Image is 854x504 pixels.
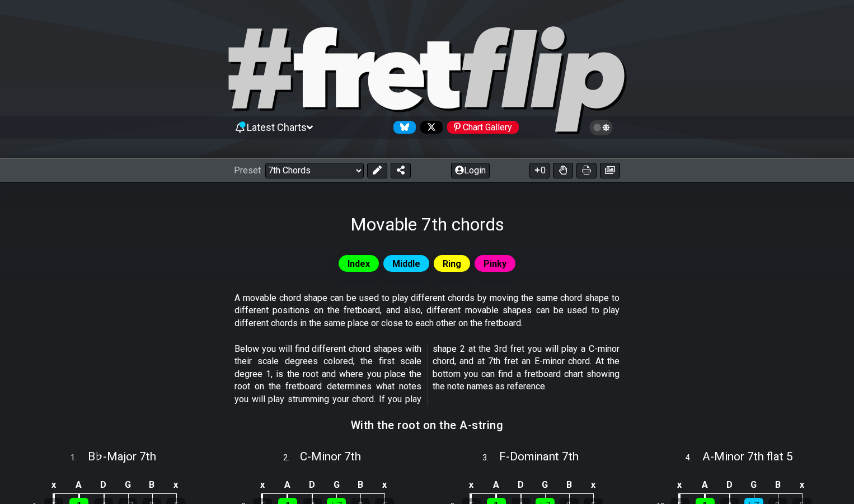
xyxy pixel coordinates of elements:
h3: With the root on the A-string [351,419,504,431]
span: Latest Charts [247,121,307,133]
td: x [790,475,814,494]
button: Create image [600,163,620,178]
span: 3 . [482,452,499,464]
td: D [509,475,533,494]
td: A [275,475,301,494]
h1: Movable 7th chords [350,214,504,235]
span: Middle [392,256,420,272]
button: Edit Preset [367,163,387,178]
button: Toggle Dexterity for all fretkits [553,163,573,178]
span: Toggle light / dark theme [595,123,608,133]
span: 2 . [283,452,300,464]
td: A [692,475,717,494]
td: x [581,475,605,494]
a: Follow #fretflip at X [416,121,443,134]
span: Ring [443,256,461,272]
button: Share Preset [391,163,411,178]
span: 1 . [71,452,87,464]
td: G [116,475,140,494]
td: D [717,475,742,494]
td: B [557,475,581,494]
span: A - Minor 7th flat 5 [702,450,793,463]
select: Preset [265,163,364,178]
td: B [766,475,790,494]
button: Print [576,163,597,178]
td: G [325,475,349,494]
div: Chart Gallery [447,121,519,134]
span: Index [348,256,370,272]
button: 0 [529,163,550,178]
span: F - Dominant 7th [499,450,579,463]
td: x [458,475,484,494]
span: C - Minor 7th [300,450,361,463]
span: 4 . [686,452,702,464]
button: Login [451,163,490,178]
td: x [373,475,397,494]
a: Follow #fretflip at Bluesky [389,121,416,134]
p: Below you will find different chord shapes with their scale degrees colored, the first scale degr... [234,343,620,406]
a: #fretflip at Pinterest [443,121,519,134]
span: B♭ - Major 7th [88,450,156,463]
td: B [140,475,164,494]
td: D [300,475,325,494]
td: x [667,475,693,494]
td: A [484,475,509,494]
td: A [67,475,92,494]
td: x [250,475,275,494]
td: x [164,475,188,494]
td: G [742,475,766,494]
td: B [349,475,373,494]
td: G [533,475,557,494]
td: D [91,475,116,494]
td: x [41,475,67,494]
span: Pinky [484,256,506,272]
span: Preset [234,165,261,176]
p: A movable chord shape can be used to play different chords by moving the same chord shape to diff... [234,292,620,329]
